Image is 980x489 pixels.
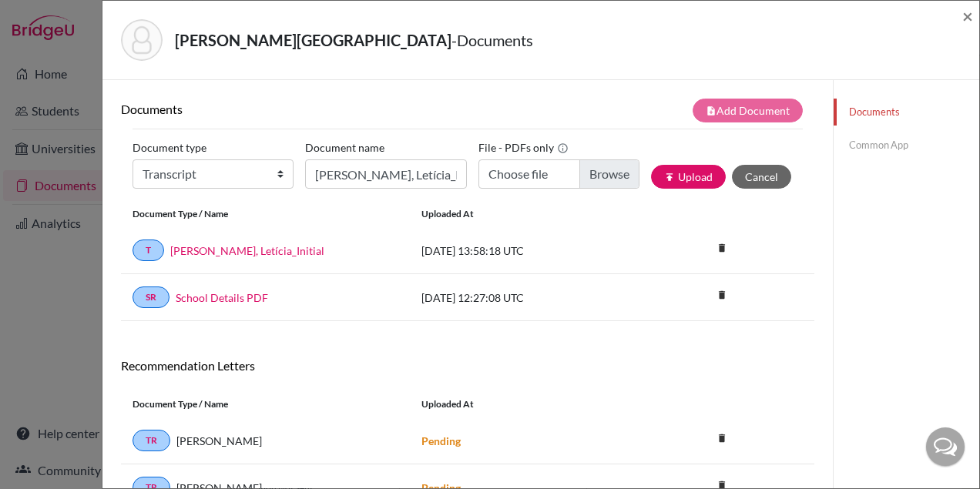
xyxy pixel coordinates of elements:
label: File - PDFs only [478,136,569,159]
div: [DATE] 12:27:08 UTC [410,290,641,306]
a: SR [133,286,169,308]
span: - Documents [451,31,533,49]
label: Document name [305,136,384,159]
i: delete [710,427,733,450]
h6: Recommendation Letters [121,358,814,373]
a: Documents [834,99,979,126]
a: delete [710,239,733,260]
button: Close [962,7,973,25]
strong: Pending [421,434,461,447]
h6: Documents [121,102,468,116]
button: Cancel [732,165,791,189]
a: Common App [834,132,979,159]
div: Document Type / Name [121,397,410,411]
a: School Details PDF [176,290,268,306]
a: delete [710,429,733,450]
a: TR [133,430,170,451]
span: [PERSON_NAME] [176,433,262,449]
label: Document type [133,136,206,159]
button: publishUpload [651,165,726,189]
i: publish [664,172,675,183]
strong: [PERSON_NAME][GEOGRAPHIC_DATA] [175,31,451,49]
div: Uploaded at [410,207,641,221]
i: note_add [706,106,717,116]
button: note_addAdd Document [693,99,803,122]
div: Uploaded at [410,397,641,411]
span: Help [35,11,67,25]
a: delete [710,286,733,306]
span: × [962,5,973,27]
a: [PERSON_NAME], Letícia_Initial [170,243,324,259]
a: T [133,239,164,261]
i: delete [710,283,733,306]
i: delete [710,236,733,260]
div: Document Type / Name [121,207,410,221]
div: [DATE] 13:58:18 UTC [410,243,641,259]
